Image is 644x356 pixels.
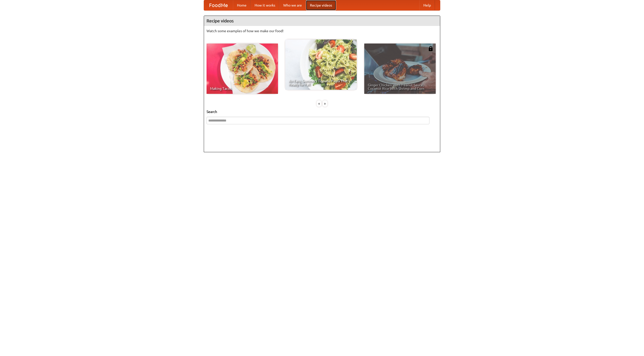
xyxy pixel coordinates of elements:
a: FoodMe [204,0,233,10]
a: How it works [251,0,279,10]
a: Who we are [279,0,306,10]
h4: Recipe videos [204,16,440,26]
h5: Search [207,109,437,114]
div: » [323,100,327,107]
img: 483408.png [428,46,433,51]
span: An Easy, Summery Tomato Pasta That's Ready for Fall [289,79,353,86]
a: An Easy, Summery Tomato Pasta That's Ready for Fall [285,39,357,90]
span: Making Tacos [210,87,274,90]
a: Help [419,0,435,10]
a: Home [233,0,251,10]
a: Recipe videos [306,0,336,10]
a: Making Tacos [207,44,278,94]
p: Watch some examples of how we make our food! [207,28,437,33]
div: « [317,100,321,107]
